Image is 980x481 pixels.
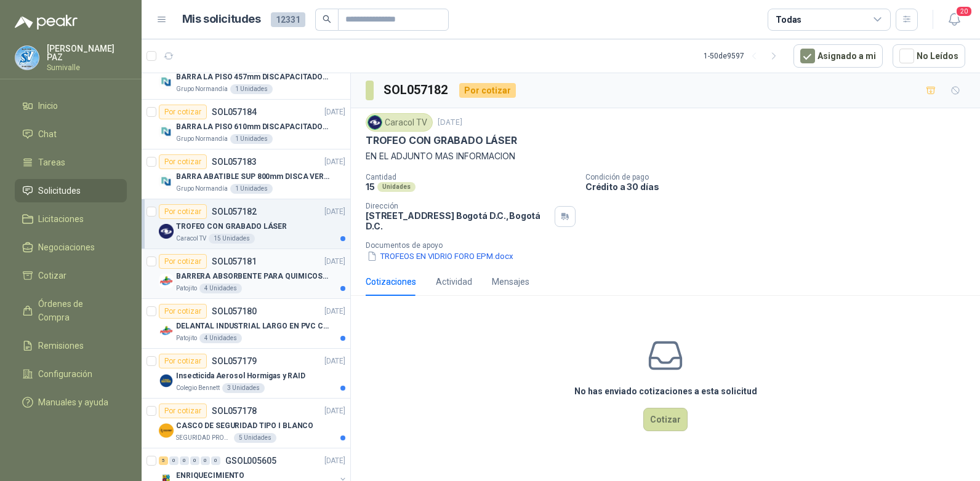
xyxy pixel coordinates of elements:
[324,306,345,317] p: [DATE]
[199,284,242,293] div: 4 Unidades
[159,324,174,338] img: Company Logo
[142,50,350,100] a: Por cotizarSOL057185[DATE] Company LogoBARRA LA PISO 457mm DISCAPACITADOS SOCOGrupo Normandía1 Un...
[943,9,965,31] button: 20
[38,127,57,141] span: Chat
[492,275,529,288] div: Mensajes
[15,207,127,231] a: Licitaciones
[324,256,345,268] p: [DATE]
[15,151,127,174] a: Tareas
[793,44,883,68] button: Asignado a mi
[180,456,189,465] div: 0
[377,182,416,192] div: Unidades
[368,116,382,129] img: Company Logo
[366,241,975,250] p: Documentos de apoyo
[201,456,210,465] div: 0
[15,362,127,386] a: Configuración
[230,184,273,194] div: 1 Unidades
[176,284,197,293] p: Patojito
[324,206,345,218] p: [DATE]
[190,456,199,465] div: 0
[159,224,174,239] img: Company Logo
[212,257,257,266] p: SOL057181
[159,456,168,465] div: 5
[15,334,127,357] a: Remisiones
[159,304,207,319] div: Por cotizar
[209,234,255,244] div: 15 Unidades
[15,292,127,329] a: Órdenes de Compra
[142,349,350,399] a: Por cotizarSOL057179[DATE] Company LogoInsecticida Aerosol Hormigas y RAIDColegio Bennett3 Unidades
[159,254,207,269] div: Por cotizar
[212,108,257,116] p: SOL057184
[212,307,257,316] p: SOL057180
[47,64,127,71] p: Sumivalle
[574,384,757,398] h3: No has enviado cotizaciones a esta solicitud
[271,12,305,27] span: 12331
[225,456,276,465] p: GSOL005605
[38,367,92,381] span: Configuración
[893,44,965,68] button: No Leídos
[159,124,174,139] img: Company Logo
[199,333,242,343] div: 4 Unidades
[159,74,174,89] img: Company Logo
[176,134,228,144] p: Grupo Normandía
[585,173,975,181] p: Condición de pago
[366,275,416,288] div: Cotizaciones
[176,383,220,393] p: Colegio Bennett
[230,84,273,94] div: 1 Unidades
[211,456,220,465] div: 0
[15,179,127,202] a: Solicitudes
[176,320,329,332] p: DELANTAL INDUSTRIAL LARGO EN PVC COLOR AMARILLO
[176,370,305,382] p: Insecticida Aerosol Hormigas y RAID
[212,157,257,166] p: SOL057183
[643,408,688,431] button: Cotizar
[38,240,95,254] span: Negociaciones
[212,357,257,365] p: SOL057179
[176,420,313,432] p: CASCO DE SEGURIDAD TIPO I BLANCO
[436,275,472,288] div: Actividad
[234,433,276,443] div: 5 Unidades
[324,156,345,168] p: [DATE]
[176,333,197,343] p: Patojito
[366,202,550,210] p: Dirección
[366,134,517,147] p: TROFEO CON GRABADO LÁSER
[159,403,207,418] div: Por cotizar
[230,134,273,144] div: 1 Unidades
[176,71,329,83] p: BARRA LA PISO 457mm DISCAPACITADOS SOCO
[176,221,287,233] p: TROFEO CON GRABADO LÁSER
[438,117,462,129] p: [DATE]
[585,181,975,192] p: Crédito a 30 días
[366,250,515,263] button: TROFEOS EN VIDRIO FORO EPM.docx
[222,383,265,393] div: 3 Unidades
[159,105,207,119] div: Por cotizar
[366,210,550,231] p: [STREET_ADDRESS] Bogotá D.C. , Bogotá D.C.
[182,10,261,28] h1: Mis solicitudes
[38,297,115,324] span: Órdenes de Compra
[704,46,784,66] div: 1 - 50 de 9597
[176,121,329,133] p: BARRA LA PISO 610mm DISCAPACITADOS SOCO
[38,99,58,113] span: Inicio
[159,423,174,438] img: Company Logo
[15,46,39,70] img: Company Logo
[15,122,127,146] a: Chat
[366,181,375,192] p: 15
[38,156,65,169] span: Tareas
[176,171,329,183] p: BARRA ABATIBLE SUP 800mm DISCA VERT SOCO
[15,94,127,117] a: Inicio
[159,154,207,169] div: Por cotizar
[324,356,345,367] p: [DATE]
[38,339,84,352] span: Remisiones
[212,207,257,216] p: SOL057182
[366,113,433,132] div: Caracol TV
[176,433,231,443] p: SEGURIDAD PROVISER LTDA
[38,269,66,282] span: Cotizar
[169,456,179,465] div: 0
[159,354,207,368] div: Por cotizar
[176,271,329,282] p: BARRERA ABSORBENTE PARA QUIMICOS (DERRAME DE HIPOCLORITO)
[15,391,127,414] a: Manuales y ayuda
[176,234,206,244] p: Caracol TV
[384,81,449,100] h3: SOL057182
[176,184,228,194] p: Grupo Normandía
[159,174,174,189] img: Company Logo
[15,264,127,287] a: Cotizar
[323,15,331,23] span: search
